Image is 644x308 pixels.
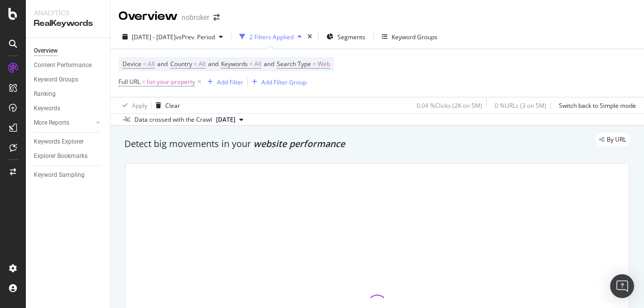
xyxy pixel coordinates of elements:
div: 2 Filters Applied [249,33,294,41]
div: Keywords [34,103,60,114]
span: All [148,57,155,71]
div: times [306,32,314,42]
span: [DATE] - [DATE] [132,33,176,41]
a: Ranking [34,89,103,99]
div: 0.04 % Clicks ( 2K on 5M ) [417,101,482,110]
a: Keywords [34,103,103,114]
div: Keyword Groups [34,75,78,85]
button: Switch back to Simple mode [555,97,636,113]
div: Overview [34,46,58,56]
div: Content Performance [34,60,92,71]
span: = [249,60,253,68]
div: Add Filter Group [261,78,307,86]
span: Search Type [277,60,311,68]
a: Overview [34,46,103,56]
span: and [264,60,274,68]
div: Apply [132,101,147,110]
a: Keyword Groups [34,75,103,85]
div: Add Filter [217,78,243,86]
button: [DATE] [212,114,247,126]
a: Keywords Explorer [34,137,103,147]
span: = [142,77,145,86]
button: 2 Filters Applied [235,29,306,45]
button: Add Filter [204,76,243,88]
button: Add Filter Group [248,76,307,88]
span: vs Prev. Period [176,33,215,41]
a: More Reports [34,118,93,128]
button: Segments [322,29,369,45]
button: Clear [152,97,180,113]
a: Keyword Sampling [34,170,103,180]
button: Keyword Groups [378,29,441,45]
span: All [199,57,206,71]
button: Apply [118,97,147,113]
span: = [313,60,316,68]
span: Web [318,57,330,71]
span: Country [170,60,192,68]
div: Keyword Sampling [34,170,85,180]
div: Open Intercom Messenger [610,274,634,298]
span: = [194,60,197,68]
div: More Reports [34,118,69,128]
div: Data crossed with the Crawl [134,115,212,124]
div: 0 % URLs ( 3 on 5M ) [495,101,546,110]
div: Keywords Explorer [34,137,84,147]
span: By URL [607,137,626,143]
span: list-your-property [147,75,195,89]
div: Ranking [34,89,56,99]
span: Full URL [118,77,140,86]
a: Explorer Bookmarks [34,151,103,161]
div: Analytics [34,8,102,18]
div: RealKeywords [34,18,102,29]
div: Clear [165,101,180,110]
span: and [157,60,168,68]
div: Switch back to Simple mode [559,101,636,110]
div: arrow-right-arrow-left [214,14,219,21]
div: Keyword Groups [392,33,437,41]
div: Explorer Bookmarks [34,151,88,161]
span: Segments [337,33,365,41]
div: Overview [118,8,178,25]
span: 2025 Aug. 4th [216,115,235,124]
div: legacy label [595,133,630,147]
div: nobroker [182,12,210,22]
span: All [254,57,261,71]
a: Content Performance [34,60,103,71]
span: and [208,60,218,68]
span: Device [122,60,141,68]
span: Keywords [221,60,248,68]
span: = [143,60,146,68]
button: [DATE] - [DATE]vsPrev. Period [118,29,227,45]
